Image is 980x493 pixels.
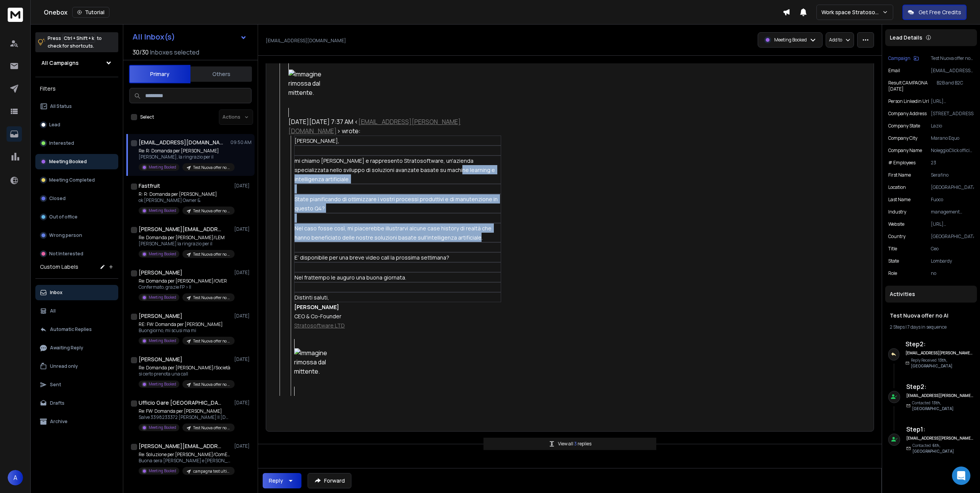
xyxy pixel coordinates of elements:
[931,258,974,264] p: Lombardy
[888,233,906,240] p: Country
[139,225,223,233] h1: [PERSON_NAME][EMAIL_ADDRESS][DOMAIN_NAME]
[139,452,231,458] p: Re: Soluzione per [PERSON_NAME]/ComEco
[132,33,175,41] h1: All Inbox(s)
[294,303,339,311] span: [PERSON_NAME]
[902,5,967,20] button: Get Free Credits
[35,99,118,114] button: All Status
[149,294,176,300] p: Meeting Booked
[912,400,980,412] p: Contacted
[150,48,199,57] h3: Inboxes selected
[931,184,974,190] p: [GEOGRAPHIC_DATA]
[139,197,231,203] p: ok [PERSON_NAME] Owner &
[234,356,252,362] p: [DATE]
[132,48,149,57] span: 30 / 30
[139,148,231,154] p: Re: R: Domanda per [PERSON_NAME]
[294,313,341,320] span: CEO & Co-Founder
[190,66,252,83] button: Others
[263,473,301,488] button: Reply
[774,37,807,43] p: Meeting Booked
[931,147,974,154] p: NoleggioClick official profile
[294,348,333,387] img: Immagine rimossa dal mittente.
[885,286,977,303] div: Activities
[234,443,252,449] p: [DATE]
[931,160,974,166] p: 23
[574,440,578,447] span: 3
[35,340,118,356] button: Awaiting Reply
[931,123,974,129] p: Lazio
[234,183,252,189] p: [DATE]
[295,157,496,183] span: mi chiamo [PERSON_NAME] e rappresento Stratosoftware, un'azienda specializzata nello sviluppo di ...
[937,80,974,92] p: B2B and B2C
[35,322,118,337] button: Automatic Replies
[50,382,61,388] p: Sent
[193,208,230,214] p: Test Nuova offer no AI
[888,135,917,141] p: Company City
[906,393,973,399] h6: [EMAIL_ADDRESS][PERSON_NAME][DOMAIN_NAME]
[139,312,182,320] h1: [PERSON_NAME]
[931,233,974,240] p: [GEOGRAPHIC_DATA]
[44,7,783,18] div: Onebox
[35,154,118,169] button: Meeting Booked
[888,221,904,227] p: website
[295,294,329,301] span: Distinti saluti,
[888,270,897,276] p: role
[888,55,919,61] button: Campaign
[919,8,961,16] p: Get Free Credits
[35,209,118,225] button: Out of office
[906,339,980,349] h6: Step 2 :
[952,467,970,485] div: Open Intercom Messenger
[295,195,499,212] span: State pianificando di ottimizzare i vostri processi produttivi e di manutenzione in questo Q4?
[912,443,980,454] p: Contacted
[906,350,973,356] h6: [EMAIL_ADDRESS][PERSON_NAME][DOMAIN_NAME]
[193,425,230,431] p: Test Nuova offer no AI
[295,137,339,144] span: [PERSON_NAME],
[35,414,118,429] button: Archive
[139,269,182,276] h1: [PERSON_NAME]
[139,284,231,290] p: Confermato, grazie FP > Il
[35,55,118,71] button: All Campaigns
[35,117,118,132] button: Lead
[890,312,972,319] h1: Test Nuova offer no AI
[139,408,231,414] p: Re: FW: Domanda per [PERSON_NAME]
[888,160,915,166] p: # Employees
[931,68,974,74] p: [EMAIL_ADDRESS][DOMAIN_NAME]
[49,177,95,183] p: Meeting Completed
[888,172,911,178] p: First Name
[888,55,910,61] p: Campaign
[50,290,63,296] p: Inbox
[912,443,954,454] span: 6th, [GEOGRAPHIC_DATA]
[931,270,974,276] p: no
[35,359,118,374] button: Unread only
[931,55,974,61] p: Test Nuova offer no AI
[234,313,252,319] p: [DATE]
[931,209,974,215] p: management consulting
[139,399,223,407] h1: Ufficio Gare [GEOGRAPHIC_DATA]
[888,111,927,117] p: Company Address
[35,303,118,319] button: All
[269,477,283,485] div: Reply
[35,191,118,206] button: Closed
[888,246,897,252] p: title
[821,8,882,16] p: Work space Stratosoftware
[193,468,230,474] p: campagna test ultima settimana di luglio
[8,470,23,485] button: A
[906,435,973,441] h6: [EMAIL_ADDRESS][PERSON_NAME][DOMAIN_NAME]
[50,345,83,351] p: Awaiting Reply
[50,400,65,406] p: Drafts
[49,122,60,128] p: Lead
[149,425,176,430] p: Meeting Booked
[149,381,176,387] p: Meeting Booked
[295,225,493,241] span: Nel caso fosse così, mi piacerebbe illustrarvi alcune case history di realtà che hanno beneficiat...
[906,425,980,434] h6: Step 1 :
[193,382,230,387] p: Test Nuova offer no AI
[234,400,252,406] p: [DATE]
[907,324,947,330] span: 7 days in sequence
[49,140,74,146] p: Interested
[139,442,223,450] h1: [PERSON_NAME][EMAIL_ADDRESS][DOMAIN_NAME]
[890,34,922,41] p: Lead Details
[234,270,252,276] p: [DATE]
[888,80,937,92] p: Result CAMPAGNA [DATE]
[829,37,842,43] p: Add to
